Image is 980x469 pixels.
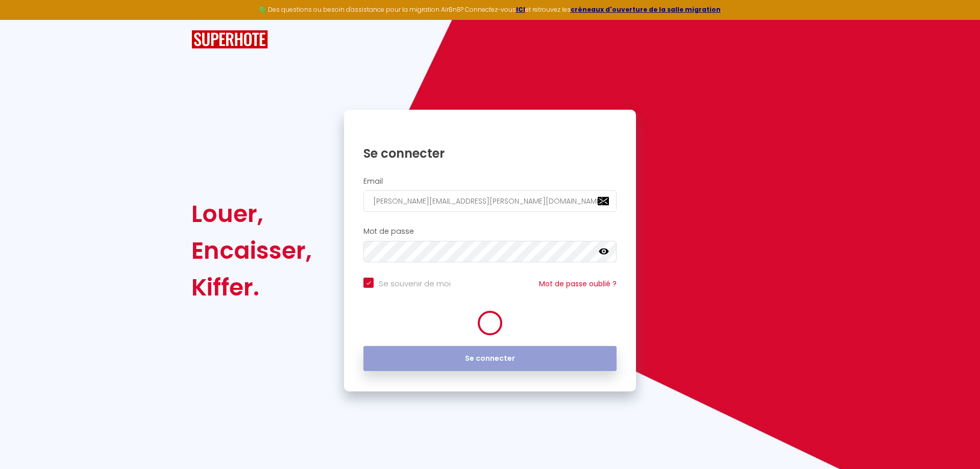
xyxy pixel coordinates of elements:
[363,346,617,372] button: Se connecter
[8,4,39,35] button: Ouvrir le widget de chat LiveChat
[191,30,268,49] img: SuperHote logo
[363,190,617,212] input: Ton Email
[191,269,312,306] div: Kiffer.
[571,5,721,14] a: créneaux d'ouverture de la salle migration
[191,195,312,232] div: Louer,
[516,5,525,14] a: ICI
[191,232,312,269] div: Encaisser,
[363,177,617,186] h2: Email
[363,145,617,161] h1: Se connecter
[363,227,617,236] h2: Mot de passe
[539,279,617,289] a: Mot de passe oublié ?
